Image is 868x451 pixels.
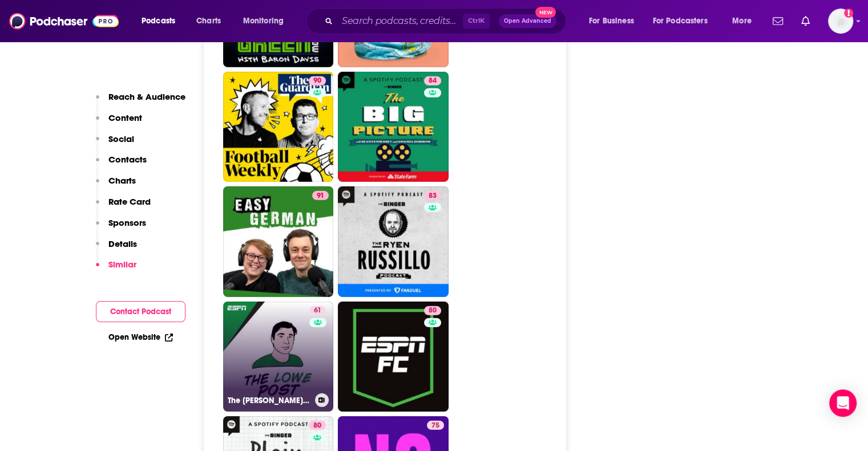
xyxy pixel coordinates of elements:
p: Reach & Audience [108,91,185,102]
span: 83 [429,190,437,202]
button: Contacts [96,154,147,175]
span: For Business [589,13,634,29]
span: Monitoring [243,13,284,29]
span: For Podcasters [653,13,708,29]
p: Charts [108,175,136,186]
a: Open Website [108,332,173,342]
svg: Add a profile image [844,9,853,18]
span: New [535,7,556,18]
input: Search podcasts, credits, & more... [337,12,463,30]
span: 80 [313,420,321,432]
a: Show notifications dropdown [768,11,788,31]
a: 80 [424,306,441,315]
span: More [732,13,752,29]
div: Open Intercom Messenger [829,389,857,417]
a: 90 [223,72,334,182]
a: 80 [338,302,449,412]
button: Social [96,133,134,155]
img: Podchaser - Follow, Share and Rate Podcasts [9,10,119,32]
a: 90 [309,76,326,86]
button: Show profile menu [828,9,853,34]
p: Details [108,238,137,249]
button: Details [96,238,137,259]
p: Contacts [108,154,147,165]
span: 84 [429,75,437,87]
button: open menu [134,12,190,30]
a: 84 [338,72,449,182]
a: 91 [223,186,334,297]
span: 61 [314,305,321,316]
div: Search podcasts, credits, & more... [317,8,577,34]
button: open menu [235,12,298,30]
button: Rate Card [96,196,151,217]
p: Social [108,133,134,144]
button: Similar [96,259,136,280]
button: open menu [645,12,724,30]
a: 75 [427,421,444,430]
p: Sponsors [108,217,146,228]
a: 83 [338,186,449,297]
button: open menu [724,12,766,30]
button: Charts [96,175,136,196]
a: 61 [309,306,326,315]
span: 91 [317,190,324,202]
a: 80 [309,421,326,430]
button: Sponsors [96,217,146,238]
a: Charts [189,12,228,30]
span: Charts [196,13,221,29]
button: Reach & Audience [96,91,185,112]
button: Content [96,112,142,133]
span: Logged in as jfalkner [828,9,853,34]
button: Open AdvancedNew [499,14,556,28]
p: Rate Card [108,196,151,207]
p: Content [108,112,142,123]
button: open menu [581,12,648,30]
button: Contact Podcast [96,301,185,322]
span: Open Advanced [504,18,551,24]
span: Ctrl K [463,14,490,29]
a: 61The [PERSON_NAME] Post [223,302,334,412]
a: 91 [312,191,329,200]
img: User Profile [828,9,853,34]
h3: The [PERSON_NAME] Post [228,396,310,405]
p: Similar [108,259,136,270]
span: 75 [431,420,439,432]
span: 80 [429,305,437,316]
a: Show notifications dropdown [797,11,814,31]
a: 84 [424,76,441,86]
span: 90 [313,75,321,87]
a: 83 [424,191,441,200]
span: Podcasts [142,13,175,29]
